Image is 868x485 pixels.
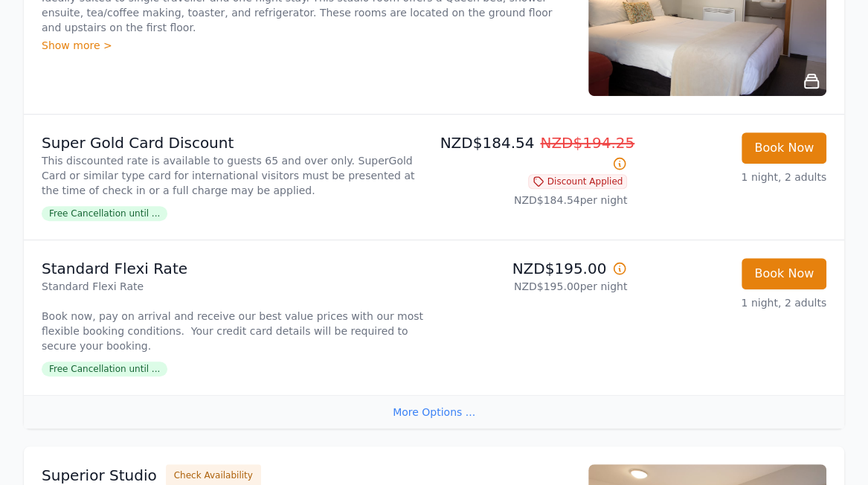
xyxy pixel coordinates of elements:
[42,206,167,221] span: Free Cancellation until ...
[440,193,628,208] p: NZD$184.54 per night
[42,38,570,53] div: Show more >
[24,395,844,428] div: More Options ...
[528,174,628,189] span: Discount Applied
[639,295,826,310] p: 1 night, 2 adults
[742,132,826,164] button: Book Now
[440,279,628,294] p: NZD$195.00 per night
[42,279,428,353] p: Standard Flexi Rate Book now, pay on arrival and receive our best value prices with our most flex...
[42,362,167,376] span: Free Cancellation until ...
[742,258,826,289] button: Book Now
[42,153,428,198] p: This discounted rate is available to guests 65 and over only. SuperGold Card or similar type card...
[42,258,428,279] p: Standard Flexi Rate
[42,132,428,153] p: Super Gold Card Discount
[440,132,628,174] p: NZD$184.54
[540,134,634,152] span: NZD$194.25
[639,170,826,184] p: 1 night, 2 adults
[440,258,628,279] p: NZD$195.00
